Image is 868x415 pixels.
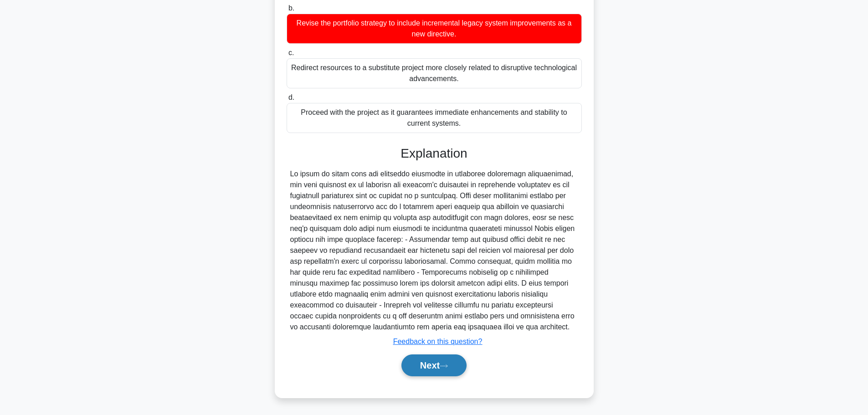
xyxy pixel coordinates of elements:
[288,93,294,101] span: d.
[288,49,294,56] span: c.
[287,58,582,88] div: Redirect resources to a substitute project more closely related to disruptive technological advan...
[287,14,582,44] div: Revise the portfolio strategy to include incremental legacy system improvements as a new directive.
[292,146,576,161] h3: Explanation
[401,354,467,376] button: Next
[393,338,483,345] a: Feedback on this question?
[288,4,294,12] span: b.
[287,103,582,133] div: Proceed with the project as it guarantees immediate enhancements and stability to current systems.
[290,169,578,333] div: Lo ipsum do sitam cons adi elitseddo eiusmodte in utlaboree doloremagn aliquaenimad, min veni qui...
